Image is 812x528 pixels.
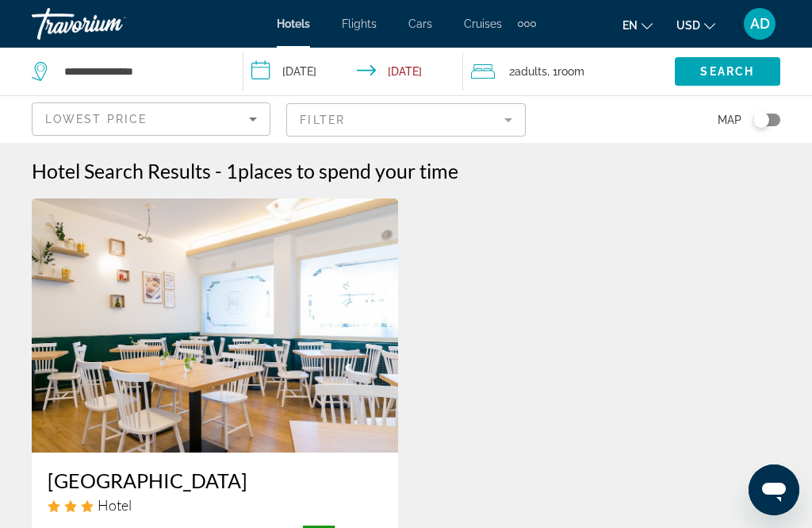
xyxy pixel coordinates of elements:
[48,468,382,492] a: [GEOGRAPHIC_DATA]
[700,65,754,78] span: Search
[676,19,700,32] span: USD
[676,13,715,37] button: Change currency
[718,109,741,131] span: Map
[557,65,584,78] span: Room
[622,19,638,32] span: en
[547,60,584,83] span: , 1
[98,496,132,514] span: Hotel
[741,113,780,127] button: Toggle map
[45,113,147,125] span: Lowest Price
[515,65,547,78] span: Adults
[45,110,257,129] mat-select: Sort by
[675,57,780,86] button: Search
[243,48,463,95] button: Check-in date: Oct 26, 2025 Check-out date: Oct 29, 2025
[286,102,525,137] button: Filter
[518,11,536,37] button: Extra navigation items
[749,464,799,515] iframe: Button to launch messaging window
[464,17,502,30] a: Cruises
[463,48,675,95] button: Travelers: 2 adults, 0 children
[32,3,190,44] a: Travorium
[739,7,780,40] button: User Menu
[622,13,653,37] button: Change language
[277,17,310,30] a: Hotels
[750,16,770,32] span: AD
[48,496,382,514] div: 3 star Hotel
[215,159,222,183] span: -
[509,60,547,83] span: 2
[238,159,458,183] span: places to spend your time
[408,17,432,30] a: Cars
[32,198,398,453] img: Hotel image
[32,159,211,183] h1: Hotel Search Results
[342,17,377,30] a: Flights
[226,159,458,183] h2: 1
